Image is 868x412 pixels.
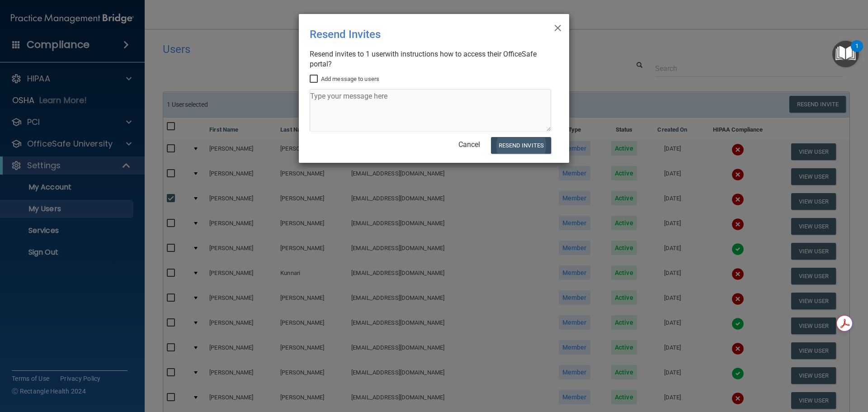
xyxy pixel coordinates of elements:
[310,21,521,47] div: Resend Invites
[712,348,857,384] iframe: Drift Widget Chat Controller
[310,74,379,85] label: Add message to users
[310,49,551,69] div: Resend invites to 1 user with instructions how to access their OfficeSafe portal?
[554,18,562,36] span: ×
[310,76,320,83] input: Add message to users
[855,46,859,58] div: 1
[458,140,480,149] a: Cancel
[832,41,859,67] button: Open Resource Center, 1 new notification
[491,137,551,154] button: Resend Invites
